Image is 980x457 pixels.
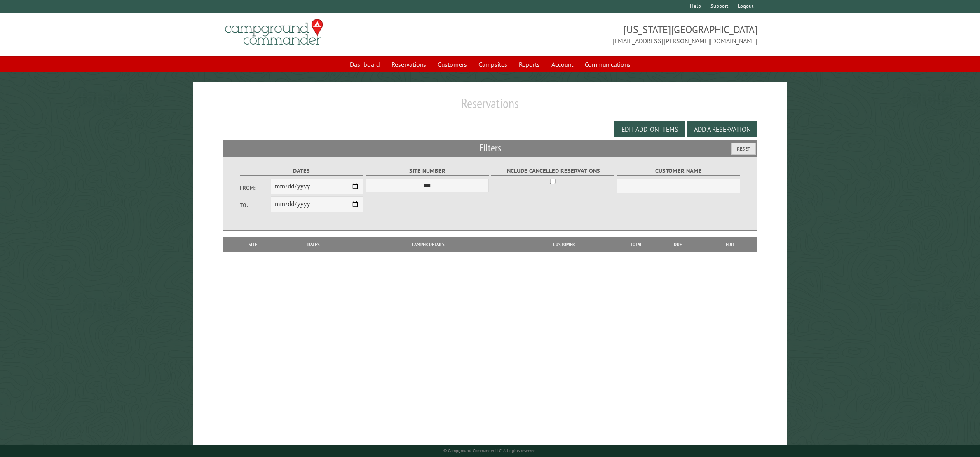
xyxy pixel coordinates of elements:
[617,166,740,176] label: Customer Name
[580,57,635,72] a: Communications
[387,57,431,72] a: Reservations
[345,57,385,72] a: Dashboard
[223,16,326,48] img: Campground Commander
[348,237,509,252] th: Camper Details
[546,57,578,72] a: Account
[240,184,271,192] label: From:
[490,23,757,46] span: [US_STATE][GEOGRAPHIC_DATA] [EMAIL_ADDRESS][PERSON_NAME][DOMAIN_NAME]
[279,237,348,252] th: Dates
[509,237,619,252] th: Customer
[491,166,614,176] label: Include Cancelled Reservations
[240,201,271,209] label: To:
[227,237,279,252] th: Site
[652,237,703,252] th: Due
[366,166,489,176] label: Site Number
[514,57,545,72] a: Reports
[240,166,363,176] label: Dates
[474,57,512,72] a: Campsites
[223,95,757,118] h1: Reservations
[619,237,652,252] th: Total
[731,143,756,155] button: Reset
[703,237,757,252] th: Edit
[687,121,757,137] button: Add a Reservation
[433,57,472,72] a: Customers
[614,121,685,137] button: Edit Add-on Items
[443,448,537,453] small: © Campground Commander LLC. All rights reserved.
[223,140,757,156] h2: Filters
